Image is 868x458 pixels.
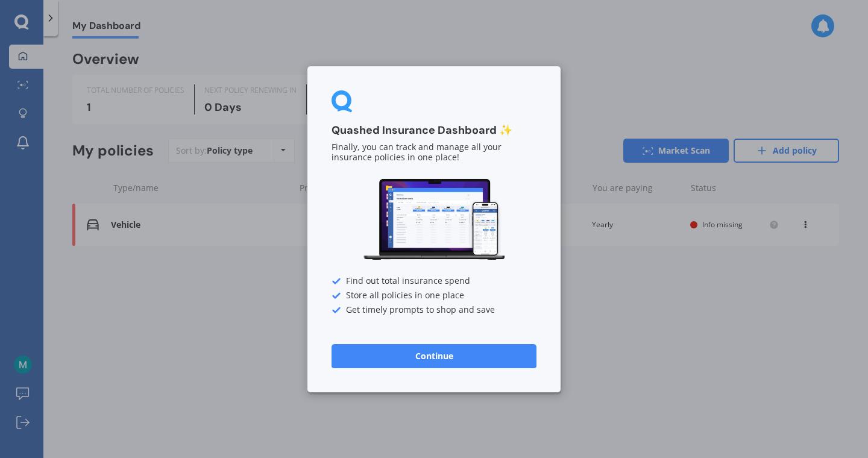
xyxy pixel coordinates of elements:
div: Find out total insurance spend [332,276,536,286]
img: Dashboard [362,177,506,262]
h3: Quashed Insurance Dashboard ✨ [332,124,536,137]
div: Store all policies in one place [332,290,536,300]
p: Finally, you can track and manage all your insurance policies in one place! [332,142,536,163]
button: Continue [332,343,536,368]
div: Get timely prompts to shop and save [332,305,536,315]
